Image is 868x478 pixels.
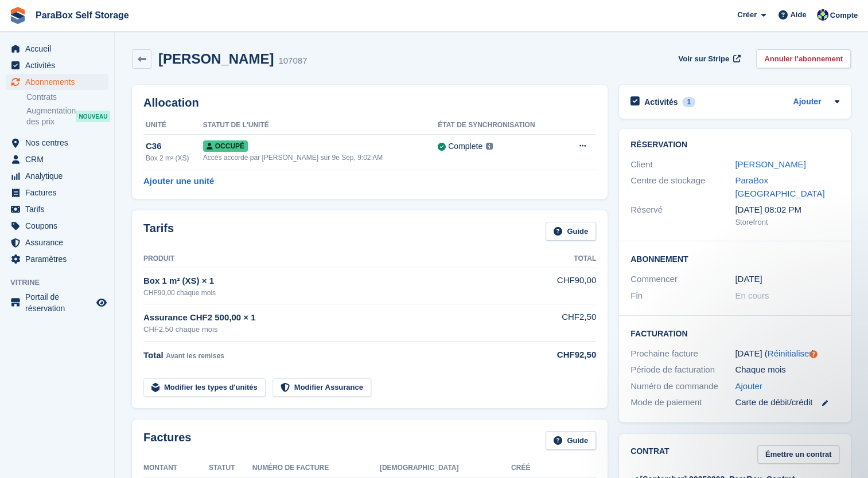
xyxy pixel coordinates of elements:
[143,324,530,335] div: CHF2,50 chaque mois
[630,347,735,361] div: Prochaine facture
[6,168,108,184] a: menu
[735,159,805,169] a: [PERSON_NAME]
[808,349,819,359] div: Tooltip anchor
[735,396,839,409] div: Carte de débit/crédit
[530,250,596,268] th: Total
[630,363,735,377] div: Période de facturation
[817,9,828,21] img: Tess Bédat
[793,96,821,109] a: Ajouter
[143,175,214,188] a: Ajouter une unité
[630,396,735,409] div: Mode de paiement
[6,57,108,73] a: menu
[143,116,203,135] th: Unité
[26,92,108,103] a: Contrats
[143,378,266,397] a: Modifier les types d'unités
[630,174,735,200] div: Centre de stockage
[486,143,493,150] img: icon-info-grey-7440780725fd019a000dd9b08b2336e03edf1995a4989e88bcd33f0948082b44.svg
[630,203,735,228] div: Réservé
[757,445,840,464] a: Émettre un contrat
[630,289,735,303] div: Fin
[644,97,678,107] h2: Activités
[166,352,224,360] span: Avant les remises
[25,151,94,167] span: CRM
[735,175,824,198] a: ParaBox [GEOGRAPHIC_DATA]
[6,201,108,217] a: menu
[380,459,511,477] th: [DEMOGRAPHIC_DATA]
[6,135,108,151] a: menu
[735,291,769,300] span: En cours
[26,105,76,127] span: Augmentation des prix
[143,250,530,268] th: Produit
[630,273,735,286] div: Commencer
[143,275,530,288] div: Box 1 m² (XS) × 1
[25,74,94,90] span: Abonnements
[546,431,596,450] a: Guide
[735,347,839,361] div: [DATE] ( )
[143,222,174,241] h2: Tarifs
[278,54,307,68] div: 107087
[25,41,94,57] span: Accueil
[203,140,248,152] span: Occupé
[143,350,164,360] span: Total
[546,222,596,241] a: Guide
[735,380,762,393] a: Ajouter
[26,105,108,128] a: Augmentation des prix NOUVEAU
[674,49,742,68] a: Voir sur Stripe
[830,10,858,21] span: Compte
[146,153,203,163] div: Box 2 m² (XS)
[25,291,94,314] span: Portail de réservation
[203,152,438,163] div: Accès accordé par [PERSON_NAME] sur 9e Sep, 9:02 AM
[530,268,596,304] td: CHF90,00
[6,234,108,250] a: menu
[790,9,806,21] span: Aide
[630,158,735,171] div: Client
[630,380,735,393] div: Numéro de commande
[143,311,530,324] div: Assurance CHF2 500,00 × 1
[10,277,114,288] span: Vitrine
[146,140,203,153] div: C36
[530,348,596,362] div: CHF92,50
[95,296,108,309] a: Boutique d'aperçu
[9,7,26,24] img: stora-icon-8386f47178a22dfd0bd8f6a31ec36ba5ce8667c1dd55bd0f319d3a0aa187defe.svg
[143,431,191,450] h2: Factures
[735,363,839,377] div: Chaque mois
[6,291,108,314] a: menu
[25,218,94,234] span: Coupons
[143,459,209,477] th: Montant
[25,234,94,250] span: Assurance
[6,218,108,234] a: menu
[737,9,757,21] span: Créer
[143,96,596,109] h2: Allocation
[735,217,839,228] div: Storefront
[6,185,108,201] a: menu
[438,116,565,135] th: État de synchronisation
[25,185,94,201] span: Factures
[25,57,94,73] span: Activités
[630,140,839,150] h2: Réservation
[143,288,530,298] div: CHF90,00 chaque mois
[448,140,482,152] div: Complete
[31,6,134,25] a: ParaBox Self Storage
[25,201,94,217] span: Tarifs
[25,135,94,151] span: Nos centres
[6,41,108,57] a: menu
[6,151,108,167] a: menu
[252,459,380,477] th: Numéro de facture
[630,327,839,339] h2: Facturation
[630,445,669,464] h2: Contrat
[756,49,851,68] a: Annuler l'abonnement
[735,203,839,217] div: [DATE] 08:02 PM
[530,304,596,342] td: CHF2,50
[25,251,94,267] span: Paramètres
[735,273,762,286] time: 2025-09-08 23:00:00 UTC
[768,348,812,358] a: Réinitialiser
[678,53,729,65] span: Voir sur Stripe
[630,253,839,264] h2: Abonnement
[25,168,94,184] span: Analytique
[203,116,438,135] th: Statut de l'unité
[209,459,252,477] th: Statut
[273,378,371,397] a: Modifier Assurance
[6,74,108,90] a: menu
[511,459,596,477] th: Créé
[6,251,108,267] a: menu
